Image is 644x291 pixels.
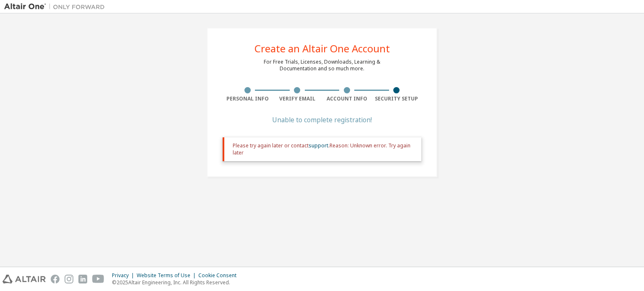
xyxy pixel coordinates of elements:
[78,275,87,283] img: linkedin.svg
[198,272,241,279] div: Cookie Consent
[264,59,380,72] div: For Free Trials, Licenses, Downloads, Learning & Documentation and so much more.
[322,95,372,102] div: Account Info
[273,95,322,102] div: Verify Email
[372,95,422,102] div: Security Setup
[254,44,390,54] div: Create an Altair One Account
[223,95,273,102] div: Personal Info
[223,117,421,122] div: Unable to complete registration!
[4,3,109,11] img: Altair One
[233,142,415,156] div: Please try again later or contact . Reason: Unknown error. Try again later
[112,279,241,286] p: © 2025 Altair Engineering, Inc. All Rights Reserved.
[137,272,198,279] div: Website Terms of Use
[51,275,60,283] img: facebook.svg
[65,275,73,283] img: instagram.svg
[3,275,46,283] img: altair_logo.svg
[309,142,328,149] a: support
[112,272,137,279] div: Privacy
[92,275,104,283] img: youtube.svg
